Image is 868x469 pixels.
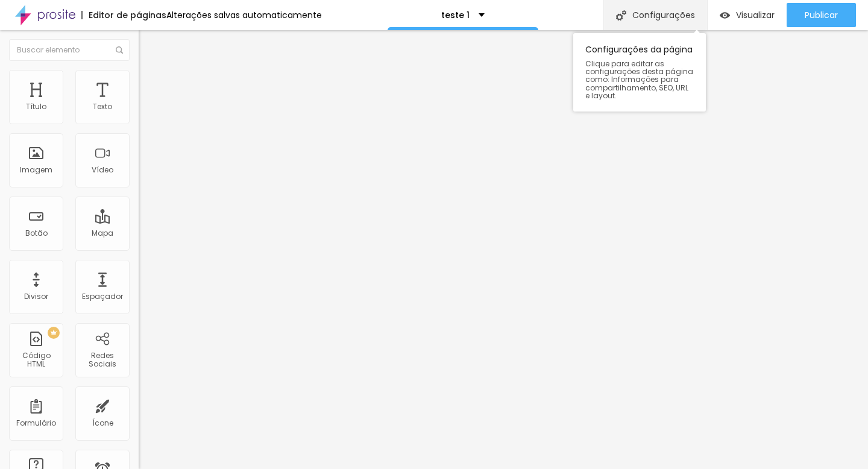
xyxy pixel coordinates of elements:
input: Buscar elemento [9,39,130,61]
div: Alterações salvas automaticamente [166,11,322,19]
button: Visualizar [708,3,787,27]
span: Visualizar [736,10,775,20]
div: Título [26,102,46,111]
div: Espaçador [82,292,123,301]
img: view-1.svg [720,10,730,20]
p: teste 1 [441,11,470,19]
span: Clique para editar as configurações desta página como: Informações para compartilhamento, SEO, UR... [585,60,694,99]
div: Ícone [92,419,113,427]
div: Texto [93,102,112,111]
img: Icone [616,10,626,20]
button: Publicar [787,3,856,27]
div: Mapa [92,229,113,238]
div: Editor de páginas [81,11,166,19]
div: Formulário [16,419,56,427]
div: Botão [25,229,48,238]
div: Redes Sociais [78,351,126,369]
div: Vídeo [92,166,113,174]
div: Divisor [24,292,48,301]
div: Imagem [20,166,52,174]
div: Código HTML [12,351,60,369]
iframe: Editor [139,30,868,469]
img: Icone [116,46,123,54]
div: Configurações da página [573,33,706,112]
span: Publicar [805,10,838,20]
